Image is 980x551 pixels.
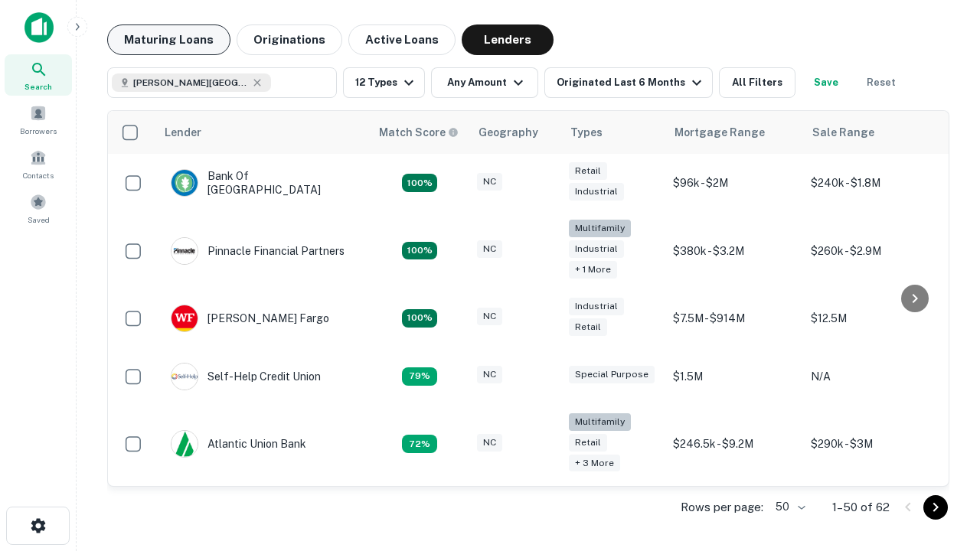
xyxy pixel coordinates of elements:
button: Any Amount [431,67,538,98]
td: $380k - $3.2M [665,212,803,289]
a: Search [5,54,72,96]
div: Industrial [569,183,624,201]
button: Reset [857,67,906,98]
button: All Filters [719,67,795,98]
div: NC [477,173,502,191]
img: picture [171,431,198,457]
button: Go to next page [923,495,948,520]
td: $12.5M [803,289,941,347]
div: Pinnacle Financial Partners [171,237,345,265]
td: $1.5M [665,347,803,406]
a: Saved [5,187,72,229]
iframe: Chat Widget [903,380,980,453]
div: Bank Of [GEOGRAPHIC_DATA] [171,169,354,197]
div: Types [570,123,603,142]
div: [PERSON_NAME] Fargo [171,305,329,332]
div: NC [477,366,502,383]
div: Mortgage Range [675,123,765,142]
img: capitalize-icon.png [24,12,54,43]
div: Geography [479,123,538,142]
td: $240k - $1.8M [803,154,941,212]
td: $200k - $3.3M [665,482,803,540]
h6: Match Score [379,124,456,141]
th: Lender [155,111,370,154]
div: Multifamily [569,220,631,237]
p: Rows per page: [681,498,763,517]
button: Save your search to get updates of matches that match your search criteria. [802,67,851,98]
span: Saved [28,214,50,226]
img: picture [171,170,198,196]
td: $290k - $3M [803,406,941,483]
img: picture [171,305,198,331]
div: + 3 more [569,455,620,472]
th: Sale Range [803,111,941,154]
th: Mortgage Range [665,111,803,154]
div: Industrial [569,240,624,258]
button: Originated Last 6 Months [544,67,713,98]
td: $480k - $3.1M [803,482,941,540]
div: + 1 more [569,261,617,279]
div: Matching Properties: 11, hasApolloMatch: undefined [402,367,437,386]
span: Contacts [23,169,54,181]
div: Originated Last 6 Months [557,73,706,92]
div: Retail [569,162,607,180]
th: Capitalize uses an advanced AI algorithm to match your search with the best lender. The match sco... [370,111,469,154]
div: Sale Range [812,123,874,142]
button: Lenders [462,24,554,55]
p: 1–50 of 62 [832,498,890,517]
button: Maturing Loans [107,24,230,55]
div: Self-help Credit Union [171,363,321,390]
td: $260k - $2.9M [803,212,941,289]
button: Originations [237,24,342,55]
div: 50 [769,496,808,518]
div: Multifamily [569,413,631,431]
div: Industrial [569,298,624,315]
div: Matching Properties: 25, hasApolloMatch: undefined [402,242,437,260]
span: Borrowers [20,125,57,137]
img: picture [171,364,198,390]
span: [PERSON_NAME][GEOGRAPHIC_DATA], [GEOGRAPHIC_DATA] [133,76,248,90]
div: Capitalize uses an advanced AI algorithm to match your search with the best lender. The match sco... [379,124,459,141]
div: Lender [165,123,201,142]
td: $246.5k - $9.2M [665,406,803,483]
button: 12 Types [343,67,425,98]
div: Special Purpose [569,366,655,383]
a: Borrowers [5,99,72,140]
div: Matching Properties: 15, hasApolloMatch: undefined [402,309,437,328]
div: Retail [569,318,607,336]
img: picture [171,238,198,264]
td: $96k - $2M [665,154,803,212]
div: Matching Properties: 14, hasApolloMatch: undefined [402,174,437,192]
th: Types [561,111,665,154]
div: NC [477,308,502,325]
th: Geography [469,111,561,154]
td: N/A [803,347,941,406]
td: $7.5M - $914M [665,289,803,347]
a: Contacts [5,143,72,184]
span: Search [24,80,52,93]
div: NC [477,434,502,452]
div: Matching Properties: 10, hasApolloMatch: undefined [402,435,437,453]
div: Retail [569,434,607,452]
div: NC [477,240,502,258]
div: Atlantic Union Bank [171,430,306,458]
button: Active Loans [348,24,456,55]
